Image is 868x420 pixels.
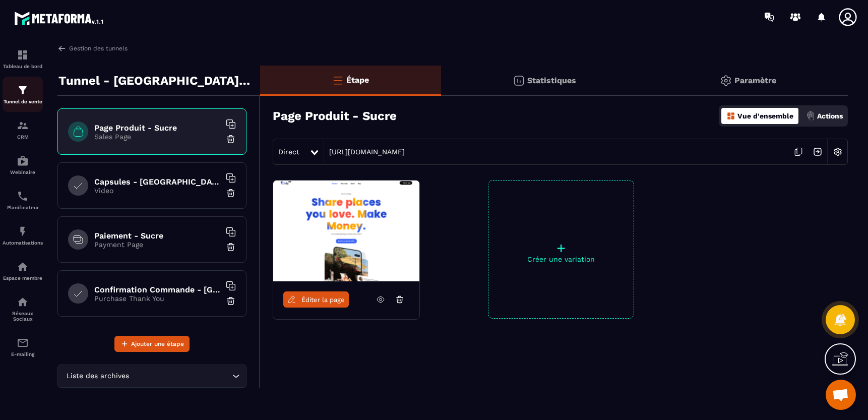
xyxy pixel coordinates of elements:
[806,111,815,121] img: actions.d6e523a2.png
[131,339,184,349] span: Ajouter une étape
[278,148,299,156] span: Direct
[324,148,405,156] a: [URL][DOMAIN_NAME]
[3,288,43,329] a: social-networksocial-networkRéseaux Sociaux
[3,99,43,104] p: Tunnel de vente
[226,134,236,144] img: trash
[726,111,735,121] img: dashboard-orange.40269519.svg
[3,351,43,357] p: E-mailing
[17,155,29,167] img: automations
[57,365,246,388] div: Search for option
[94,123,220,133] h6: Page Produit - Sucre
[3,41,43,77] a: formationformationTableau de bord
[94,133,220,141] p: Sales Page
[828,142,847,161] img: setting-w.858f3a88.svg
[57,44,128,53] a: Gestion des tunnels
[94,187,220,195] p: Video
[3,169,43,175] p: Webinaire
[17,190,29,202] img: scheduler
[17,261,29,273] img: automations
[58,71,253,91] p: Tunnel - [GEOGRAPHIC_DATA] - V2
[17,84,29,96] img: formation
[94,231,220,241] h6: Paiement - Sucre
[737,112,793,120] p: Vue d'ensemble
[17,225,29,237] img: automations
[226,242,236,252] img: trash
[94,241,220,249] p: Payment Page
[94,177,220,187] h6: Capsules - [GEOGRAPHIC_DATA]
[94,294,220,303] p: Purchase Thank You
[808,142,827,161] img: arrow-next.bcc2205e.svg
[817,112,843,120] p: Actions
[3,183,43,218] a: schedulerschedulerPlanificateur
[488,241,634,255] p: +
[3,205,43,210] p: Planificateur
[226,296,236,306] img: trash
[3,134,43,140] p: CRM
[301,296,345,304] span: Éditer la page
[3,64,43,69] p: Tableau de bord
[114,336,190,352] button: Ajouter une étape
[57,44,67,53] img: arrow
[488,255,634,263] p: Créer une variation
[17,119,29,132] img: formation
[14,9,105,27] img: logo
[273,109,397,123] h3: Page Produit - Sucre
[3,275,43,281] p: Espace membre
[3,147,43,183] a: automationsautomationsWebinaire
[3,77,43,112] a: formationformationTunnel de vente
[720,75,732,87] img: setting-gr.5f69749f.svg
[346,75,369,85] p: Étape
[3,329,43,365] a: emailemailE-mailing
[94,285,220,294] h6: Confirmation Commande - [GEOGRAPHIC_DATA]
[3,253,43,288] a: automationsautomationsEspace membre
[734,76,776,85] p: Paramètre
[283,291,349,308] a: Éditer la page
[513,75,525,87] img: stats.20deebd0.svg
[64,371,131,382] span: Liste des archives
[527,76,576,85] p: Statistiques
[3,240,43,246] p: Automatisations
[17,296,29,308] img: social-network
[3,112,43,147] a: formationformationCRM
[826,380,856,410] a: Ouvrir le chat
[3,311,43,322] p: Réseaux Sociaux
[273,181,419,281] img: image
[131,371,230,382] input: Search for option
[226,188,236,198] img: trash
[3,218,43,253] a: automationsautomationsAutomatisations
[17,337,29,349] img: email
[332,74,344,86] img: bars-o.4a397970.svg
[17,49,29,61] img: formation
